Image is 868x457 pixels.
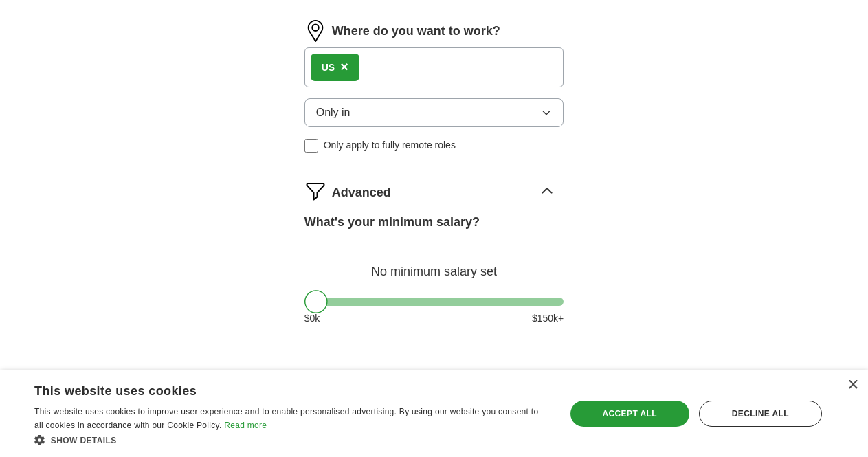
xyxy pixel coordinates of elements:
[304,20,326,42] img: location.png
[570,401,689,427] div: Accept all
[34,433,549,447] div: Show details
[304,311,320,326] span: $ 0 k
[34,407,538,430] span: This website uses cookies to improve user experience and to enable personalised advertising. By u...
[304,213,480,232] label: What's your minimum salary?
[332,22,500,41] label: Where do you want to work?
[304,370,564,399] button: Start applying for jobs
[322,60,335,75] div: US
[304,98,564,127] button: Only in
[304,139,318,153] input: Only apply to fully remote roles
[847,380,858,390] div: Close
[34,379,515,399] div: This website uses cookies
[224,421,267,430] a: Read more, opens a new window
[51,436,117,445] span: Show details
[532,311,564,326] span: $ 150 k+
[699,401,822,427] div: Decline all
[316,104,350,121] span: Only in
[332,183,391,202] span: Advanced
[304,248,564,281] div: No minimum salary set
[340,59,348,74] span: ×
[340,57,348,78] button: ×
[324,138,456,153] span: Only apply to fully remote roles
[304,180,326,202] img: filter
